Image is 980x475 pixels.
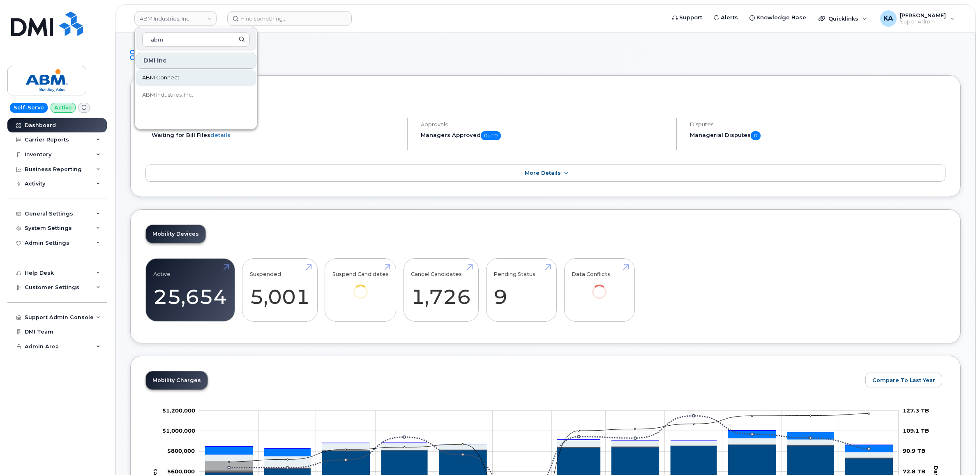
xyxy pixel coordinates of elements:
span: More Details [525,170,561,176]
span: ABM Connect [142,74,180,82]
g: $0 [167,447,195,454]
li: Waiting for Bill Files [152,131,400,139]
tspan: 127.3 TB [903,407,929,414]
h4: Disputes [690,121,945,127]
h5: Managerial Disputes [690,131,945,140]
a: Active 25,654 [153,263,227,317]
a: Pending Status 9 [493,263,549,317]
tspan: 90.9 TB [903,447,925,454]
tspan: $1,000,000 [162,427,195,434]
span: 0 [751,131,761,140]
a: Suspended 5,001 [250,263,310,317]
a: Mobility Devices [146,225,205,243]
a: Data Conflicts [572,263,627,310]
button: Compare To Last Year [865,373,942,387]
tspan: $600,000 [167,468,195,475]
span: ABM Industries, Inc. [142,91,193,99]
g: $0 [162,407,195,414]
input: Search [142,32,250,47]
g: $0 [162,427,195,434]
tspan: 72.8 TB [903,468,925,475]
tspan: 109.1 TB [903,427,929,434]
tspan: $800,000 [167,447,195,454]
g: $0 [167,468,195,475]
h5: Managers Approved [421,131,669,140]
div: DMI Inc [136,53,256,69]
a: details [210,132,231,138]
h4: Approvals [421,121,669,127]
h2: [DATE] Billing Cycle [145,90,945,103]
a: Cancel Candidates 1,726 [411,263,471,317]
span: 0 of 0 [481,131,501,140]
tspan: $1,200,000 [162,407,195,414]
a: ABM Industries, Inc. [136,87,256,103]
h1: Dashboard [130,48,961,62]
a: Suspend Candidates [332,263,389,310]
h4: Process [152,121,400,127]
a: Mobility Charges [146,371,208,389]
a: ABM Connect [136,70,256,86]
span: Compare To Last Year [872,376,935,384]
